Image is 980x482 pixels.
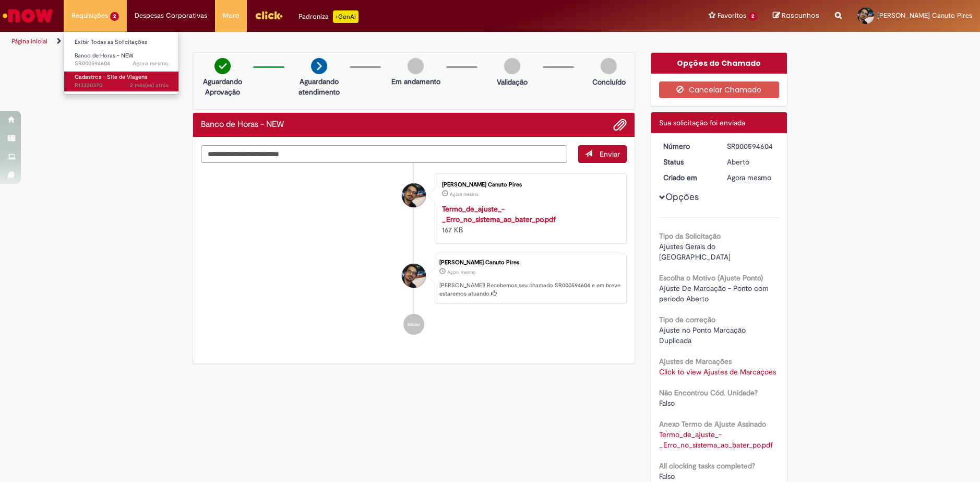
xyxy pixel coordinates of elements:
a: Rascunhos [773,11,819,21]
p: [PERSON_NAME]! Recebemos seu chamado SR000594604 e em breve estaremos atuando. [439,281,621,298]
b: Anexo Termo de Ajuste Assinado [659,419,766,429]
img: img-circle-grey.png [504,58,520,74]
span: More [223,10,239,21]
time: 28/07/2025 16:43:17 [130,81,169,89]
span: 2 [110,12,119,21]
button: Cancelar Chamado [659,81,780,98]
span: Ajuste De Marcação - Ponto com período Aberto [659,284,771,303]
span: Favoritos [718,10,746,21]
div: Opções do Chamado [651,53,787,74]
span: Agora mesmo [450,191,478,197]
div: [PERSON_NAME] Canuto Pires [439,260,621,266]
span: Despesas Corporativas [135,10,207,21]
dt: Status [655,157,720,167]
img: ServiceNow [1,5,55,26]
span: [PERSON_NAME] Canuto Pires [877,11,972,20]
span: Enviar [600,149,620,159]
button: Adicionar anexos [613,118,627,132]
ul: Histórico de tíquete [201,163,627,346]
div: John Davi Dutra Canuto Pires [402,264,426,288]
dt: Número [655,141,720,151]
p: Validação [497,77,528,87]
a: Exibir Todas as Solicitações [64,37,179,48]
a: Aberto R13330370 : Cadastros - Site de Viagens [64,72,179,91]
span: 2 mês(es) atrás [130,81,169,89]
div: Padroniza [298,10,358,23]
span: R13330370 [75,81,169,90]
span: SR000594604 [75,60,169,68]
div: SR000594604 [727,141,775,151]
a: Página inicial [11,37,47,45]
span: Requisições [71,10,108,21]
b: Escolha o Motivo (Ajuste Ponto) [659,273,763,283]
div: 167 KB [442,204,616,235]
div: [PERSON_NAME] Canuto Pires [442,182,616,188]
b: All clocking tasks completed? [659,461,755,471]
span: Falso [659,398,675,408]
textarea: Digite sua mensagem aqui... [201,145,567,163]
div: Aberto [727,157,775,167]
img: arrow-next.png [311,58,327,74]
time: 30/09/2025 13:58:56 [450,191,478,197]
span: Falso [659,472,675,481]
img: check-circle-green.png [214,58,231,74]
time: 30/09/2025 13:59:15 [727,173,771,182]
span: 2 [748,12,757,21]
dt: Criado em [655,172,720,183]
p: Em andamento [391,76,440,87]
span: Agora mesmo [133,60,169,67]
b: Não Encontrou Cód. Unidade? [659,388,758,397]
li: John Davi Dutra Canuto Pires [201,254,627,304]
b: Tipo da Solicitação [659,231,721,241]
p: Concluído [592,77,626,87]
img: click_logo_yellow_360x200.png [255,7,283,23]
p: Aguardando atendimento [294,76,344,97]
span: Cadastros - Site de Viagens [75,73,147,81]
ul: Trilhas de página [8,32,646,51]
ul: Requisições [64,31,179,95]
span: Ajuste no Ponto Marcação Duplicada [659,325,748,345]
time: 30/09/2025 13:59:20 [133,60,169,67]
span: Rascunhos [782,10,819,20]
time: 30/09/2025 13:59:15 [447,269,475,275]
a: Download de Termo_de_ajuste_-_Erro_no_sistema_ao_bater_po.pdf [659,430,773,450]
span: Sua solicitação foi enviada [659,118,745,127]
b: Ajustes de Marcações [659,357,732,366]
img: img-circle-grey.png [408,58,424,74]
b: Tipo de correção [659,315,715,324]
a: Termo_de_ajuste_-_Erro_no_sistema_ao_bater_po.pdf [442,204,556,224]
a: Click to view Ajustes de Marcações [659,367,776,377]
a: Aberto SR000594604 : Banco de Horas - NEW [64,50,179,69]
span: Agora mesmo [727,173,771,182]
div: 30/09/2025 13:59:15 [727,172,775,183]
span: Ajustes Gerais do [GEOGRAPHIC_DATA] [659,242,731,262]
p: Aguardando Aprovação [197,76,248,97]
button: Enviar [578,145,627,163]
img: img-circle-grey.png [601,58,617,74]
h2: Banco de Horas - NEW Histórico de tíquete [201,120,284,130]
span: Banco de Horas - NEW [75,52,134,60]
div: John Davi Dutra Canuto Pires [402,183,426,207]
span: Agora mesmo [447,269,475,275]
p: +GenAi [333,10,358,23]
